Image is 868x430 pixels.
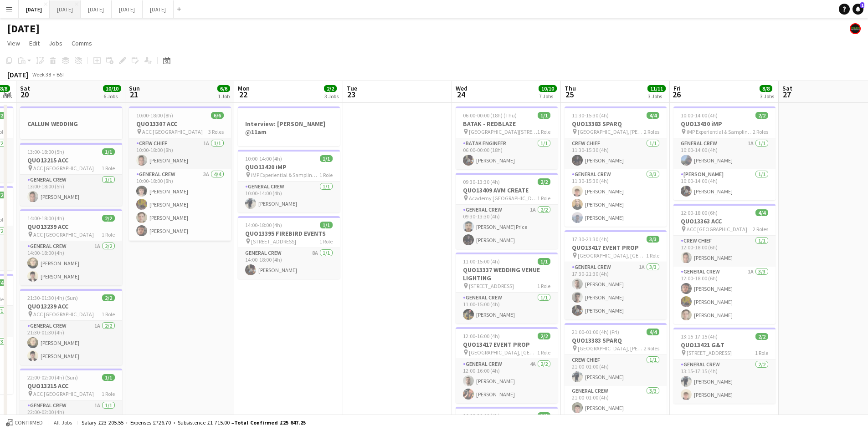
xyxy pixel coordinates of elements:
[782,84,792,92] span: Sat
[755,349,768,356] span: 1 Role
[538,178,550,185] span: 2/2
[27,215,64,222] span: 14:00-18:00 (4h)
[102,148,115,155] span: 1/1
[129,84,140,92] span: Sun
[578,252,646,259] span: [GEOGRAPHIC_DATA], [GEOGRAPHIC_DATA]
[112,0,143,18] button: [DATE]
[128,89,140,100] span: 21
[539,93,556,100] div: 7 Jobs
[320,155,333,162] span: 1/1
[238,150,340,212] app-job-card: 10:00-14:00 (4h)1/1QUO13420 iMP iMP Experiential & Sampling, [GEOGRAPHIC_DATA], [STREET_ADDRESS]1...
[673,138,776,169] app-card-role: General Crew1A1/110:00-14:00 (4h)[PERSON_NAME]
[565,355,667,386] app-card-role: Crew Chief1/121:00-01:00 (4h)[PERSON_NAME]
[20,106,122,139] app-job-card: CALLUM WEDDING
[565,169,667,227] app-card-role: General Crew3/311:30-15:30 (4h)[PERSON_NAME][PERSON_NAME][PERSON_NAME]
[129,138,231,169] app-card-role: Crew Chief1A1/110:00-18:00 (8h)[PERSON_NAME]
[5,418,44,428] button: Confirmed
[647,236,659,243] span: 3/3
[7,22,40,35] h1: [DATE]
[755,333,768,340] span: 2/2
[648,93,665,100] div: 3 Jobs
[537,283,550,289] span: 1 Role
[320,222,333,228] span: 1/1
[238,216,340,279] app-job-card: 14:00-18:00 (4h)1/1QUO13395 FIREBIRD EVENTS [STREET_ADDRESS]1 RoleGeneral Crew8A1/114:00-18:00 (4...
[687,349,732,356] span: [STREET_ADDRESS]
[211,112,224,119] span: 6/6
[251,238,296,245] span: [STREET_ADDRESS]
[20,382,122,390] h3: QUO13215 ACC
[324,93,339,100] div: 3 Jobs
[456,327,558,403] app-job-card: 12:00-16:00 (4h)2/2QUO13417 EVENT PROP [GEOGRAPHIC_DATA], [GEOGRAPHIC_DATA]1 RoleGeneral Crew4A2/...
[20,209,122,285] app-job-card: 14:00-18:00 (4h)2/2QUO13239 ACC ACC [GEOGRAPHIC_DATA]1 RoleGeneral Crew1A2/214:00-18:00 (4h)[PERS...
[565,106,667,227] app-job-card: 11:30-15:30 (4h)4/4QUO13383 SPARQ [GEOGRAPHIC_DATA], [PERSON_NAME][GEOGRAPHIC_DATA] 4XJ, [GEOGRAP...
[103,85,121,92] span: 10/10
[142,128,203,135] span: ACC [GEOGRAPHIC_DATA]
[102,390,115,397] span: 1 Role
[673,217,776,225] h3: QUO13363 ACC
[456,359,558,403] app-card-role: General Crew4A2/212:00-16:00 (4h)[PERSON_NAME][PERSON_NAME]
[236,89,250,100] span: 22
[238,163,340,171] h3: QUO13420 iMP
[456,173,558,249] div: 09:30-13:30 (4h)2/2QUO13409 AVM CREATE Academy [GEOGRAPHIC_DATA] Entrance [STREET_ADDRESS]1 RoleG...
[52,419,74,426] span: All jobs
[853,4,863,15] a: 1
[469,195,537,202] span: Academy [GEOGRAPHIC_DATA] Entrance [STREET_ADDRESS]
[537,128,550,135] span: 1 Role
[673,84,681,92] span: Fri
[102,215,115,222] span: 2/2
[539,85,557,92] span: 10/10
[208,128,224,135] span: 3 Roles
[469,128,537,135] span: [GEOGRAPHIC_DATA][STREET_ADDRESS][PERSON_NAME][GEOGRAPHIC_DATA][PERSON_NAME][GEOGRAPHIC_DATA]
[20,156,122,164] h3: QUO13215 ACC
[27,374,78,381] span: 22:00-02:00 (4h) (Sun)
[860,2,864,8] span: 1
[33,165,94,172] span: ACC [GEOGRAPHIC_DATA]
[238,182,340,212] app-card-role: General Crew1/110:00-14:00 (4h)[PERSON_NAME]
[238,248,340,279] app-card-role: General Crew8A1/114:00-18:00 (4h)[PERSON_NAME]
[129,120,231,128] h3: QUO13307 ACC
[30,71,53,78] span: Week 38
[673,267,776,324] app-card-role: General Crew1A3/312:00-18:00 (6h)[PERSON_NAME][PERSON_NAME][PERSON_NAME]
[565,84,576,92] span: Thu
[673,106,776,200] app-job-card: 10:00-14:00 (4h)2/2QUO13430 iMP iMP Experiential & Sampling, [GEOGRAPHIC_DATA], [GEOGRAPHIC_DATA]...
[672,89,681,100] span: 26
[537,195,550,202] span: 1 Role
[82,419,306,426] div: Salary £23 205.55 + Expenses £726.70 + Subsistence £1 715.00 =
[673,204,776,324] app-job-card: 12:00-18:00 (6h)4/4QUO13363 ACC ACC [GEOGRAPHIC_DATA]2 RolesCrew Chief1/112:00-18:00 (6h)[PERSON_...
[4,37,24,49] a: View
[238,106,340,146] div: Interview: [PERSON_NAME] @11am
[463,258,500,265] span: 11:00-15:00 (4h)
[347,84,357,92] span: Tue
[234,419,306,426] span: Total Confirmed £25 647.25
[20,120,122,128] h3: CALLUM WEDDING
[81,0,112,18] button: [DATE]
[238,229,340,238] h3: QUO13395 FIREBIRD EVENTS
[565,230,667,319] app-job-card: 17:30-21:30 (4h)3/3QUO13417 EVENT PROP [GEOGRAPHIC_DATA], [GEOGRAPHIC_DATA]1 RoleGeneral Crew1A3/...
[456,84,467,92] span: Wed
[687,226,747,233] span: ACC [GEOGRAPHIC_DATA]
[7,39,20,47] span: View
[245,155,282,162] span: 10:00-14:00 (4h)
[454,89,467,100] span: 24
[681,209,718,216] span: 12:00-18:00 (6h)
[538,258,550,265] span: 1/1
[537,349,550,356] span: 1 Role
[644,345,659,352] span: 2 Roles
[27,148,64,155] span: 13:00-18:00 (5h)
[15,420,43,426] span: Confirmed
[324,85,337,92] span: 2/2
[102,231,115,238] span: 1 Role
[456,205,558,249] app-card-role: General Crew1A2/209:30-13:30 (4h)[PERSON_NAME] Price[PERSON_NAME]
[19,0,50,18] button: [DATE]
[565,138,667,169] app-card-role: Crew Chief1/111:30-15:30 (4h)[PERSON_NAME]
[456,120,558,128] h3: BATAK - REDBLAZE
[20,289,122,365] div: 21:30-01:30 (4h) (Sun)2/2QUO13239 ACC ACC [GEOGRAPHIC_DATA]1 RoleGeneral Crew1A2/221:30-01:30 (4h...
[572,112,609,119] span: 11:30-15:30 (4h)
[463,112,517,119] span: 06:00-00:00 (18h) (Thu)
